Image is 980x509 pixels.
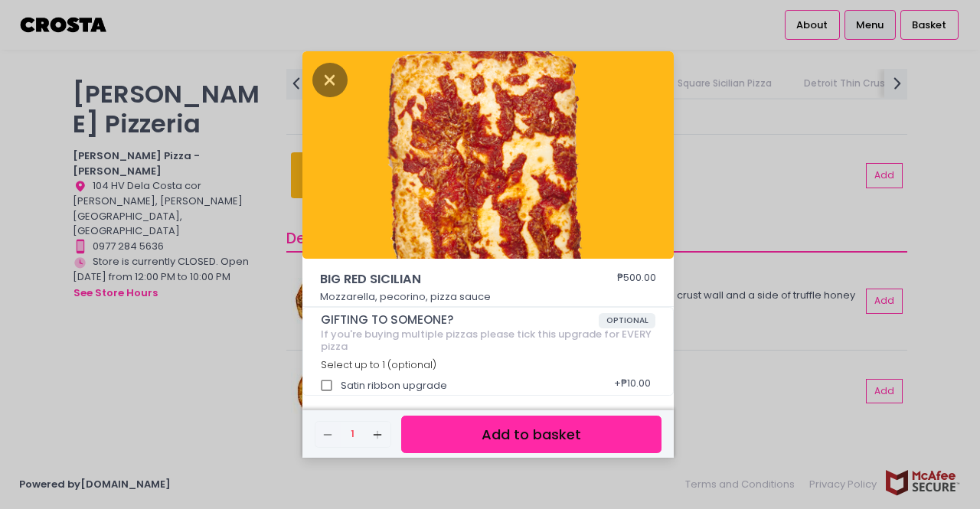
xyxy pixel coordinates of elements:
[321,358,436,371] span: Select up to 1 (optional)
[312,71,348,86] button: Close
[302,51,674,259] img: BIG RED SICILIAN
[320,289,657,305] p: Mozzarella, pecorino, pizza sauce
[609,371,655,400] div: + ₱10.00
[599,313,656,328] span: OPTIONAL
[617,270,656,289] div: ₱500.00
[320,270,573,289] span: BIG RED SICILIAN
[321,328,656,352] div: If you're buying multiple pizzas please tick this upgrade for EVERY pizza
[401,416,661,453] button: Add to basket
[321,313,599,327] span: GIFTING TO SOMEONE?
